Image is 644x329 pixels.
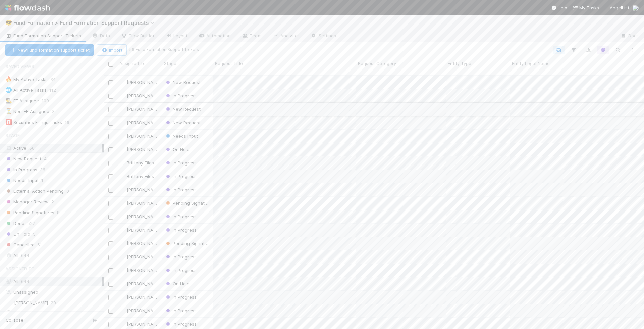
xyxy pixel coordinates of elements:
img: avatar_15e23c35-4711-4c0d-85f4-3400723cad14.png [120,160,126,166]
span: [PERSON_NAME] [14,300,48,305]
span: 527 [27,219,35,228]
span: 34 [50,75,62,84]
input: Toggle Row Selected [108,268,113,273]
div: In Progress [165,227,197,233]
span: In Progress [5,166,37,174]
span: [PERSON_NAME] [127,241,161,246]
button: Import [97,44,127,56]
div: Needs Input [165,133,198,139]
span: New Request [165,120,201,125]
div: Help [551,4,567,11]
a: Automation [193,31,236,42]
div: [PERSON_NAME] [120,213,159,220]
img: avatar_892eb56c-5b5a-46db-bf0b-2a9023d0e8f8.png [120,133,126,139]
span: [PERSON_NAME] [127,133,161,139]
span: Fund Formation > Fund Formation Support Requests [13,19,158,26]
input: Toggle Row Selected [108,174,113,179]
input: Toggle Row Selected [108,255,113,260]
div: [PERSON_NAME] [120,146,159,153]
div: New Request [165,106,201,112]
div: On Hold [165,280,190,287]
span: 0 [66,187,69,195]
div: In Progress [165,213,197,220]
input: Toggle Row Selected [108,107,113,112]
img: avatar_892eb56c-5b5a-46db-bf0b-2a9023d0e8f8.png [632,5,639,11]
input: Toggle Row Selected [108,147,113,152]
span: 644 [21,251,29,260]
span: Cancelled [5,241,35,249]
a: Flow Builder [115,31,160,42]
span: In Progress [165,268,197,273]
span: 61 [37,241,42,249]
input: Toggle Row Selected [108,161,113,166]
span: AngelList [610,5,629,10]
span: New Request [165,106,201,112]
span: [PERSON_NAME] [127,214,161,219]
div: [PERSON_NAME] [120,294,159,300]
span: [PERSON_NAME] [127,147,161,152]
span: 36 [40,166,45,174]
span: [PERSON_NAME] [127,268,161,273]
span: [PERSON_NAME] [127,308,161,313]
div: Non-FF Assignee [5,107,49,116]
a: Layout [160,31,193,42]
span: Pending Signatures [5,208,54,217]
div: Unassigned [5,288,102,296]
a: Analytics [267,31,305,42]
div: [PERSON_NAME] [120,227,159,233]
div: In Progress [165,321,197,327]
span: 3 [52,107,61,116]
input: Toggle Row Selected [108,228,113,233]
span: In Progress [165,227,197,233]
span: [PERSON_NAME] [127,93,161,98]
input: Toggle Row Selected [108,134,113,139]
span: 16 [44,310,49,318]
span: 🌐 [5,87,12,93]
div: In Progress [165,173,197,180]
span: Collapse [6,317,23,323]
span: Needs Input [165,133,198,139]
div: [PERSON_NAME] [120,119,159,126]
span: Request Category [358,60,396,67]
span: [PERSON_NAME] [127,321,161,327]
input: Toggle All Rows Selected [108,62,113,67]
div: [PERSON_NAME] [120,307,159,314]
span: 8 [57,208,60,217]
div: [PERSON_NAME] [120,267,159,274]
input: Toggle Row Selected [108,241,113,246]
div: New Request [165,79,201,86]
span: In Progress [165,294,197,300]
span: Fund Formation Support Tickets [5,32,81,39]
span: On Hold [5,230,30,238]
span: Request Title [215,60,243,67]
div: In Progress [165,186,197,193]
a: Data [87,31,115,42]
img: avatar_892eb56c-5b5a-46db-bf0b-2a9023d0e8f8.png [120,268,126,273]
span: Stage [164,60,176,67]
span: Flow Builder [121,32,154,39]
span: My Tasks [573,5,599,10]
span: Done [5,219,24,228]
span: New Request [165,80,201,85]
img: avatar_15e23c35-4711-4c0d-85f4-3400723cad14.png [120,174,126,179]
div: [PERSON_NAME] [120,106,159,112]
div: In Progress [165,253,197,260]
div: All [5,277,102,286]
span: 4 [44,155,47,163]
span: Pending Signatures [165,200,214,206]
span: 🕵️‍♂️ [5,98,12,103]
span: [PERSON_NAME] [127,294,161,300]
img: avatar_892eb56c-5b5a-46db-bf0b-2a9023d0e8f8.png [120,106,126,112]
span: In Progress [165,308,197,313]
span: In Progress [165,254,197,260]
span: 109 [42,97,56,105]
span: On Hold [165,281,190,286]
a: Docs [615,31,644,42]
span: Assigned To [5,262,35,275]
small: 56 Fund Formation Support Tickets [129,47,199,53]
img: avatar_15e23c35-4711-4c0d-85f4-3400723cad14.png [5,310,12,317]
span: 😎 [5,20,12,26]
div: Pending Signatures [165,240,210,247]
a: Team [236,31,267,42]
div: [PERSON_NAME] [120,79,159,86]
